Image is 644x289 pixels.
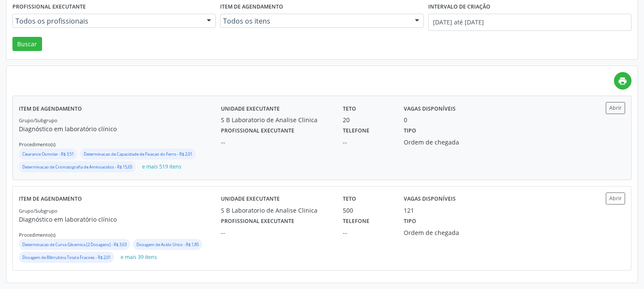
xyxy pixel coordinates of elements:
small: Determinacao de Capacidade de Fixacao do Ferro - R$ 2,01 [84,151,192,157]
div: 20 [343,115,392,124]
p: Diagnóstico em laboratório clínico [19,124,221,133]
label: Profissional executante [221,124,294,138]
label: Teto [343,193,356,206]
label: Telefone [343,124,369,138]
label: Unidade executante [221,193,280,206]
label: Tipo [404,124,416,138]
small: Dosagem de Bilirrubina Total e Fracoes - R$ 2,01 [22,255,111,260]
div: -- [343,138,392,147]
label: Tipo [404,215,416,228]
div: -- [221,138,331,147]
small: Dosagem de Acido Urico - R$ 1,85 [136,242,199,247]
small: Determinacao de Curva Glicemica (2 Dosagens) - R$ 3,63 [22,242,127,247]
div: Ordem de chegada [404,228,483,237]
button: Buscar [12,37,42,51]
p: Diagnóstico em laboratório clínico [19,215,221,224]
label: Profissional executante [221,215,294,228]
div: 121 [404,206,414,215]
div: Ordem de chegada [404,138,483,147]
label: Vagas disponíveis [404,102,456,115]
label: Telefone [343,215,369,228]
div: 0 [404,115,407,124]
label: Unidade executante [221,102,280,115]
input: Selecione um intervalo [428,14,632,31]
small: Determinacao de Cromatografia de Aminoacidos - R$ 15,65 [22,164,132,170]
div: S B Laboratorio de Analise Clinica [221,206,331,215]
label: Item de agendamento [19,102,82,115]
small: Grupo/Subgrupo [19,208,57,214]
label: Profissional executante [12,0,86,14]
small: Procedimento(s) [19,232,55,238]
button: e mais 519 itens [139,161,185,173]
label: Item de agendamento [19,193,82,206]
label: Item de agendamento [220,0,283,14]
button: Abrir [606,102,625,114]
small: Clearance Osmolar - R$ 3,51 [22,151,74,157]
div: S B Laboratorio de Analise Clinica [221,115,331,124]
button: Abrir [606,193,625,204]
div: -- [343,228,392,237]
div: -- [221,228,331,237]
small: Procedimento(s) [19,141,55,148]
div: 500 [343,206,392,215]
span: Todos os profissionais [15,17,198,25]
small: Grupo/Subgrupo [19,117,57,123]
button: e mais 39 itens [117,252,160,263]
span: Todos os itens [223,17,406,25]
i: print [618,76,628,86]
label: Intervalo de criação [428,0,490,14]
a: print [614,72,632,90]
label: Teto [343,102,356,115]
label: Vagas disponíveis [404,193,456,206]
